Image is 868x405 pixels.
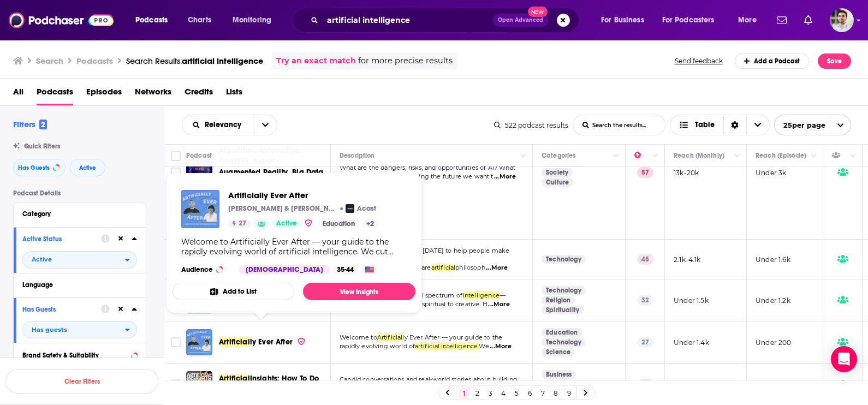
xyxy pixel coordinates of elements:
h2: Choose List sort [182,115,277,135]
a: All [13,83,23,105]
img: Artificial Insights: How To Do AI Right [186,371,212,397]
div: Category [22,210,130,218]
span: ...More [486,264,508,272]
button: Send feedback [671,56,726,65]
span: artificial intelligence. [415,342,479,350]
span: Artificially Ever After [228,190,378,200]
span: Has guests [32,327,67,333]
span: For Business [601,13,644,28]
div: Has Guests [832,149,847,162]
a: Credits [185,83,213,105]
div: Categories [542,149,575,162]
p: [PERSON_NAME] & [PERSON_NAME] [228,204,337,213]
h3: Search [36,56,63,66]
a: Culture [542,178,573,187]
button: open menu [182,121,254,129]
img: verified Badge [304,218,313,228]
a: View Insights [303,283,415,300]
p: Under 1.5k [674,296,709,305]
button: Active [70,159,105,176]
button: Column Actions [807,150,821,163]
span: Insights: How To Do AI Right [219,374,319,394]
div: Reach (Episode) [756,149,806,162]
span: Relevancy [205,121,245,129]
button: open menu [774,115,851,135]
span: New [528,7,548,17]
p: Under 3k [756,168,786,177]
span: Active [276,218,297,229]
a: Technology [542,255,586,264]
button: Column Actions [649,150,662,163]
span: Artificial [219,374,250,383]
img: User Profile [830,8,854,32]
span: Toggle select row [171,379,181,389]
button: open menu [128,11,182,29]
div: [DEMOGRAPHIC_DATA] [239,265,330,274]
div: Has Guests [22,306,94,313]
div: Active Status [22,235,94,243]
a: Brand Safety & Suitability [22,348,137,361]
button: open menu [254,115,277,135]
a: Networks [135,83,171,105]
a: Technology [542,338,586,347]
button: Category [22,207,137,221]
span: role can we play in designing the future we want t [340,172,494,180]
a: Show notifications dropdown [772,11,791,29]
span: Podcasts [37,83,73,105]
span: Active [32,257,52,263]
a: Religion [542,296,575,305]
button: open menu [22,251,137,269]
span: rapidly evolving world of [340,342,415,350]
a: Try an exact match [276,55,356,67]
div: 35-44 [332,265,358,274]
img: verified Badge [297,337,306,346]
button: Column Actions [731,150,744,163]
button: Save [818,53,851,69]
a: Active [272,219,301,228]
a: Society [542,168,573,177]
button: Language [22,278,137,291]
span: Logged in as sam_beutlerink [830,8,854,32]
p: 33 [637,379,653,390]
span: 25 per page [775,117,825,134]
a: Business [542,370,576,379]
span: for more precise results [358,55,453,67]
h2: Choose View [670,115,770,135]
button: open menu [225,11,286,29]
div: Open Intercom Messenger [831,346,857,372]
button: Has Guests [13,159,66,176]
div: Sort Direction [723,115,746,135]
span: ...More [490,342,512,351]
h3: Audience [181,265,230,274]
button: open menu [22,321,137,338]
a: 5 [511,386,522,400]
span: What are the dangers, risks, and opportunities of AI? What [340,164,515,171]
span: 27 [239,218,246,229]
span: intelligence [463,291,500,299]
span: Table [695,121,715,129]
span: Podcasts [135,13,168,28]
a: 2 [472,386,483,400]
h2: Filters [13,119,47,129]
p: Under 1.2k [756,296,790,305]
span: 2 [39,120,47,129]
p: Under 1.1k [756,380,789,389]
span: Artificial [219,337,250,347]
a: Spirituality [542,306,584,314]
h2: filter dropdown [22,321,137,338]
span: philosoph [455,264,485,271]
button: open menu [655,11,730,29]
span: artificial [431,264,456,271]
span: Has Guests [18,165,50,171]
div: 522 podcast results [494,121,568,129]
p: 13k-20k [674,168,699,177]
div: Description [340,149,374,162]
span: Artificial [377,333,403,341]
span: ...More [494,172,516,181]
h3: Podcasts [76,56,113,66]
img: Artificially Ever After [181,190,219,228]
a: Episodes [86,83,122,105]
